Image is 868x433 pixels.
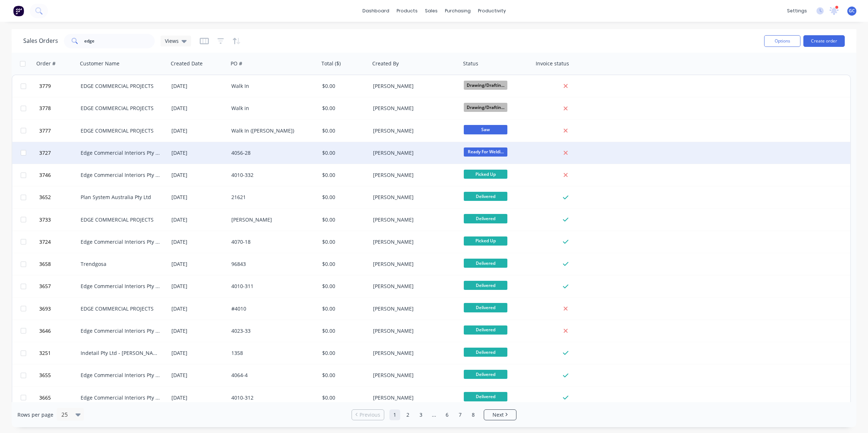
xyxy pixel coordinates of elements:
[322,194,365,201] div: $0.00
[37,298,81,320] button: 3693
[373,171,454,179] div: [PERSON_NAME]
[764,35,800,47] button: Options
[39,127,51,134] span: 3777
[464,103,507,112] span: Drawing/Draftin...
[373,260,454,268] div: [PERSON_NAME]
[464,392,507,401] span: Delivered
[231,327,312,335] div: 4023-33
[81,194,161,201] div: Plan System Australia Pty Ltd
[171,260,226,268] div: [DATE]
[231,260,312,268] div: 96843
[783,5,811,16] div: settings
[81,372,161,379] div: Edge Commercial Interiors Pty Ltd
[171,171,226,179] div: [DATE]
[39,349,51,357] span: 3251
[231,394,312,401] div: 4010-312
[474,5,510,16] div: productivity
[37,231,81,253] button: 3724
[322,283,365,290] div: $0.00
[464,214,507,223] span: Delivered
[81,105,161,112] div: EDGE COMMERCIAL PROJECTS
[81,149,161,157] div: Edge Commercial Interiors Pty Ltd
[373,149,454,157] div: [PERSON_NAME]
[84,34,155,48] input: Search...
[39,105,51,112] span: 3778
[849,8,855,14] span: GC
[39,394,51,401] span: 3665
[415,409,426,420] a: Page 3
[81,238,161,246] div: Edge Commercial Interiors Pty Ltd
[171,149,226,157] div: [DATE]
[39,372,51,379] span: 3655
[322,149,365,157] div: $0.00
[455,409,466,420] a: Page 7
[492,411,504,418] span: Next
[421,5,441,16] div: sales
[464,281,507,290] span: Delivered
[464,81,507,90] span: Drawing/Draftin...
[464,170,507,179] span: Picked Up
[13,5,24,16] img: Factory
[39,149,51,157] span: 3727
[373,305,454,312] div: [PERSON_NAME]
[39,327,51,335] span: 3646
[468,409,479,420] a: Page 8
[322,327,365,335] div: $0.00
[81,305,161,312] div: EDGE COMMERCIAL PROJECTS
[39,260,51,268] span: 3658
[373,238,454,246] div: [PERSON_NAME]
[359,5,393,16] a: dashboard
[39,238,51,246] span: 3724
[81,283,161,290] div: Edge Commercial Interiors Pty Ltd
[373,372,454,379] div: [PERSON_NAME]
[464,325,507,335] span: Delivered
[37,209,81,231] button: 3733
[402,409,413,420] a: Page 2
[803,35,845,47] button: Create order
[372,60,399,67] div: Created By
[39,305,51,312] span: 3693
[81,216,161,223] div: EDGE COMMERCIAL PROJECTS
[442,409,453,420] a: Page 6
[80,60,119,67] div: Customer Name
[39,216,51,223] span: 3733
[322,127,365,134] div: $0.00
[165,37,179,45] span: Views
[231,171,312,179] div: 4010-332
[37,364,81,386] button: 3655
[39,194,51,201] span: 3652
[464,125,507,134] span: Saw
[231,194,312,201] div: 21621
[352,411,384,418] a: Previous page
[231,238,312,246] div: 4070-18
[389,409,400,420] a: Page 1 is your current page
[464,348,507,357] span: Delivered
[171,372,226,379] div: [DATE]
[37,253,81,275] button: 3658
[464,147,507,157] span: Ready For Weldi...
[37,97,81,119] button: 3778
[37,275,81,297] button: 3657
[23,37,58,44] h1: Sales Orders
[171,349,226,357] div: [DATE]
[37,387,81,409] button: 3665
[171,327,226,335] div: [DATE]
[231,216,312,223] div: [PERSON_NAME]
[373,283,454,290] div: [PERSON_NAME]
[464,236,507,246] span: Picked Up
[171,60,203,67] div: Created Date
[322,349,365,357] div: $0.00
[81,127,161,134] div: EDGE COMMERCIAL PROJECTS
[373,127,454,134] div: [PERSON_NAME]
[171,394,226,401] div: [DATE]
[429,409,439,420] a: Jump forward
[37,342,81,364] button: 3251
[464,192,507,201] span: Delivered
[231,105,312,112] div: Walk in
[39,283,51,290] span: 3657
[231,82,312,90] div: Walk In
[393,5,421,16] div: products
[171,194,226,201] div: [DATE]
[231,349,312,357] div: 1358
[373,82,454,90] div: [PERSON_NAME]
